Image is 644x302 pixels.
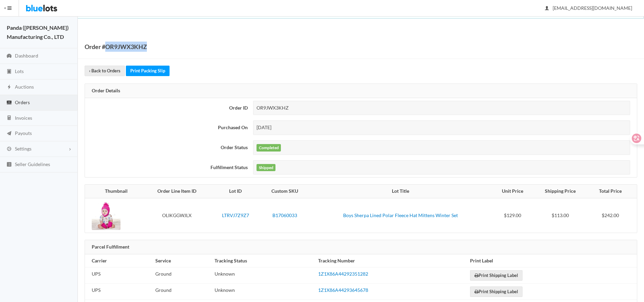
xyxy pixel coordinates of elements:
[15,130,32,136] span: Payouts
[15,146,31,152] span: Settings
[470,286,523,297] a: Print Shipping Label
[15,99,30,105] span: Orders
[15,84,34,90] span: Auctions
[222,212,249,218] a: LTRVJ7Z9Z7
[309,185,492,198] th: Lot Title
[253,120,630,135] div: [DATE]
[212,284,315,300] td: Unknown
[318,271,368,277] a: 1Z1X86A44292351282
[6,100,13,106] ion-icon: cash
[343,212,458,218] a: Boys Sherpa Lined Polar Fleece Hat Mittens Winter Set
[6,146,13,153] ion-icon: cog
[257,144,281,152] label: Completed
[85,118,250,138] th: Purchased On
[6,131,13,137] ion-icon: paper plane
[272,212,297,218] a: B17060033
[260,185,309,198] th: Custom SKU
[470,270,523,281] a: Print Shipping Label
[533,185,588,198] th: Shipping Price
[85,158,250,178] th: Fulfillment Status
[6,53,13,60] ion-icon: speedometer
[126,66,170,76] a: Print Packing Slip
[315,254,467,268] th: Tracking Number
[492,185,533,198] th: Unit Price
[545,5,632,11] span: [EMAIL_ADDRESS][DOMAIN_NAME]
[257,164,275,171] label: Shipped
[6,162,13,168] ion-icon: list box
[85,268,153,284] td: UPS
[153,268,212,284] td: Ground
[211,185,260,198] th: Lot ID
[85,240,637,254] div: Parcel Fulfillment
[15,53,38,59] span: Dashboard
[85,66,125,76] a: ‹ Back to Orders
[467,254,637,268] th: Print Label
[85,284,153,300] td: UPS
[543,5,550,12] ion-icon: person
[6,115,13,121] ion-icon: calculator
[588,185,637,198] th: Total Price
[7,24,69,40] strong: Panda ([PERSON_NAME]) Manufacturing Co., LTD
[212,254,315,268] th: Tracking Status
[533,198,588,233] td: $113.00
[143,198,210,233] td: OLIKGGWJLX
[153,284,212,300] td: Ground
[85,42,147,52] h1: Order #OR9JWX3KHZ
[15,161,50,167] span: Seller Guidelines
[85,254,153,268] th: Carrier
[6,69,13,75] ion-icon: clipboard
[15,68,24,74] span: Lots
[85,98,250,118] th: Order ID
[85,185,143,198] th: Thumbnail
[492,198,533,233] td: $129.00
[85,84,637,98] div: Order Details
[212,268,315,284] td: Unknown
[143,185,210,198] th: Order Line Item ID
[15,115,32,121] span: Invoices
[85,138,250,158] th: Order Status
[153,254,212,268] th: Service
[318,287,368,293] a: 1Z1X86A44293645678
[253,101,630,115] div: OR9JWX3KHZ
[6,84,13,91] ion-icon: flash
[588,198,637,233] td: $242.00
